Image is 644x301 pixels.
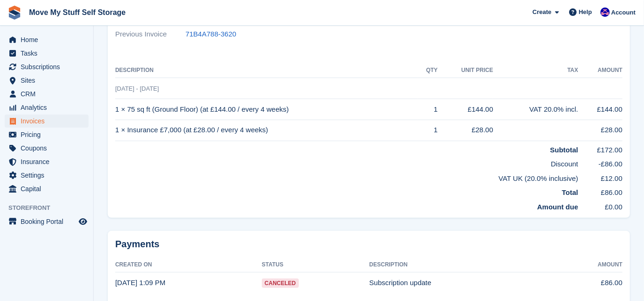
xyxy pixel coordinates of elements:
[115,258,262,272] th: Created On
[5,115,89,128] a: menu
[21,101,77,114] span: Analytics
[5,101,89,114] a: menu
[5,182,89,195] a: menu
[5,47,89,60] a: menu
[8,203,93,213] span: Storefront
[115,120,418,141] td: 1 × Insurance £7,000 (at £28.00 / every 4 weeks)
[5,33,89,46] a: menu
[578,141,622,155] td: £172.00
[611,8,636,17] span: Account
[418,99,438,120] td: 1
[550,258,622,272] th: Amount
[5,155,89,168] a: menu
[115,63,418,78] th: Description
[493,63,578,78] th: Tax
[579,7,592,17] span: Help
[578,63,622,78] th: Amount
[21,182,77,195] span: Capital
[493,104,578,115] div: VAT 20.0% incl.
[5,142,89,155] a: menu
[600,7,610,17] img: Jade Whetnall
[578,198,622,213] td: £0.00
[578,99,622,120] td: £144.00
[5,215,89,228] a: menu
[5,87,89,100] a: menu
[578,184,622,198] td: £86.00
[21,115,77,128] span: Invoices
[21,87,77,100] span: CRM
[562,188,578,196] strong: Total
[578,155,622,170] td: -£86.00
[578,170,622,184] td: £12.00
[438,63,493,78] th: Unit Price
[115,155,578,170] td: Discount
[5,128,89,141] a: menu
[418,120,438,141] td: 1
[21,169,77,182] span: Settings
[5,60,89,73] a: menu
[369,258,550,272] th: Description
[369,272,550,293] td: Subscription update
[115,170,578,184] td: VAT UK (20.0% inclusive)
[438,99,493,120] td: £144.00
[21,74,77,87] span: Sites
[115,279,165,287] time: 2025-07-28 12:09:15 UTC
[21,60,77,73] span: Subscriptions
[262,258,370,272] th: Status
[5,74,89,87] a: menu
[21,128,77,141] span: Pricing
[77,216,89,227] a: Preview store
[25,5,129,20] a: Move My Stuff Self Storage
[537,203,578,211] strong: Amount due
[21,142,77,155] span: Coupons
[21,47,77,60] span: Tasks
[21,33,77,46] span: Home
[5,169,89,182] a: menu
[550,272,622,293] td: £86.00
[115,99,418,120] td: 1 × 75 sq ft (Ground Floor) (at £144.00 / every 4 weeks)
[7,6,22,20] img: stora-icon-8386f47178a22dfd0bd8f6a31ec36ba5ce8667c1dd55bd0f319d3a0aa187defe.svg
[21,155,77,168] span: Insurance
[438,120,493,141] td: £28.00
[115,85,159,92] span: [DATE] - [DATE]
[262,279,299,288] span: Canceled
[418,63,438,78] th: QTY
[115,238,622,250] h2: Payments
[21,215,77,228] span: Booking Portal
[550,146,578,154] strong: Subtotal
[115,29,185,40] span: Previous Invoice
[533,7,551,17] span: Create
[578,120,622,141] td: £28.00
[185,29,236,40] a: 71B4A788-3620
